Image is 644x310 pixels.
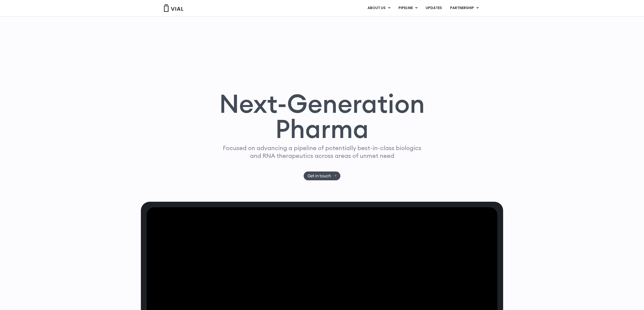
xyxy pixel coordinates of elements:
a: Get in touch [304,171,341,180]
a: PARTNERSHIPMenu Toggle [446,4,483,12]
h1: Next-Generation Pharma [213,91,431,142]
p: Focused on advancing a pipeline of potentially best-in-class biologics and RNA therapeutics acros... [221,144,423,160]
span: Get in touch [308,174,331,178]
a: ABOUT USMenu Toggle [364,4,394,12]
a: PIPELINEMenu Toggle [394,4,421,12]
a: UPDATES [422,4,446,12]
img: Vial Logo [164,4,184,12]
